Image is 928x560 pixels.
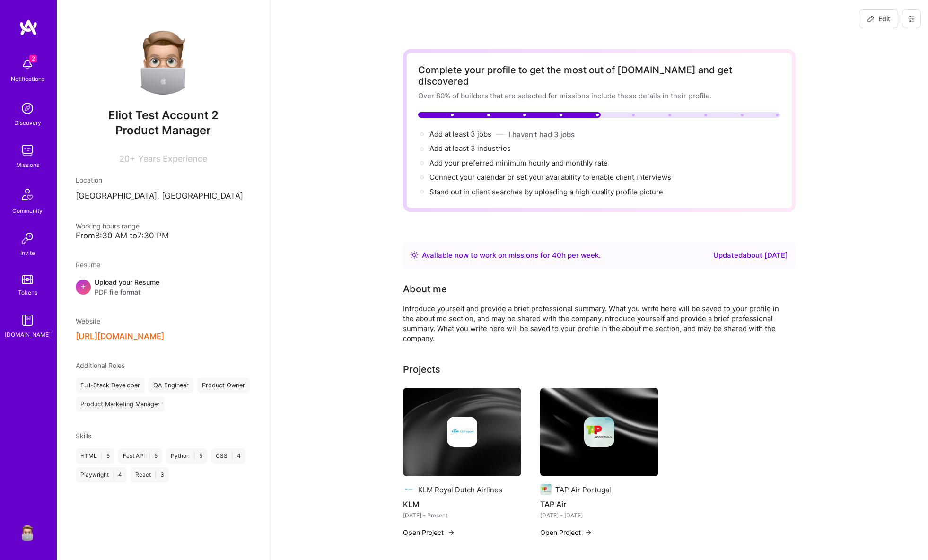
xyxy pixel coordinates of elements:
span: | [193,452,195,460]
img: Company logo [584,417,614,447]
button: [URL][DOMAIN_NAME] [76,332,164,341]
div: TAP Air Portugal [555,485,611,495]
div: Location [76,175,251,185]
span: | [113,471,114,479]
div: Community [12,206,43,216]
a: User Avatar [16,522,39,541]
div: Complete your profile to get the most out of [DOMAIN_NAME] and get discovered [418,64,780,87]
img: Availability [411,251,418,259]
div: KLM Royal Dutch Airlines [418,485,502,495]
button: Edit [859,9,898,28]
img: bell [18,55,37,74]
p: [GEOGRAPHIC_DATA], [GEOGRAPHIC_DATA] [76,191,251,202]
span: Skills [76,432,91,440]
img: User Avatar [125,19,201,95]
div: CSS 4 [211,448,245,464]
span: 20+ [119,154,135,164]
div: Invite [20,248,35,258]
span: 2 [29,55,37,62]
div: +Upload your ResumePDF file format [76,277,251,297]
button: I haven't had 3 jobs [508,130,575,140]
span: Add at least 3 industries [429,144,511,153]
div: [DATE] - Present [403,510,521,520]
img: tokens [22,275,33,284]
span: PDF file format [95,287,159,297]
img: cover [403,388,521,477]
span: | [149,452,150,460]
h4: KLM [403,498,521,510]
div: Discovery [14,118,41,128]
span: Resume [76,261,100,269]
img: discovery [18,99,37,118]
img: Company logo [447,417,477,447]
div: QA Engineer [149,378,193,393]
img: User Avatar [18,522,37,541]
img: Company logo [403,484,414,495]
span: Connect your calendar or set your availability to enable client interviews [429,173,671,182]
span: | [231,452,233,460]
div: Fast API 5 [118,448,162,464]
button: Open Project [540,527,592,537]
span: Eliot Test Account 2 [76,108,251,122]
div: Product Marketing Manager [76,397,165,412]
div: About me [403,282,447,296]
div: Playwright 4 [76,467,127,482]
span: Add your preferred minimum hourly and monthly rate [429,158,608,167]
img: arrow-right [585,529,592,536]
div: React 3 [131,467,169,482]
span: Website [76,317,100,325]
span: 40 [552,251,561,260]
div: [DOMAIN_NAME] [5,330,51,340]
span: Add at least 3 jobs [429,130,491,139]
img: guide book [18,311,37,330]
div: Projects [403,362,440,376]
span: Edit [867,14,890,24]
div: From 8:30 AM to 7:30 PM [76,231,251,241]
img: arrow-right [447,529,455,536]
img: Company logo [540,484,552,495]
div: Missions [16,160,39,170]
img: teamwork [18,141,37,160]
span: + [80,281,86,291]
div: HTML 5 [76,448,114,464]
div: Upload your Resume [95,277,159,297]
div: Introduce yourself and provide a brief professional summary. What you write here will be saved to... [403,304,781,343]
span: | [155,471,157,479]
span: Product Manager [115,123,211,137]
div: Updated about [DATE] [713,250,788,261]
span: Working hours range [76,222,140,230]
span: Additional Roles [76,361,125,369]
span: | [101,452,103,460]
div: [DATE] - [DATE] [540,510,658,520]
span: Years Experience [138,154,207,164]
div: Product Owner [197,378,250,393]
img: cover [540,388,658,477]
div: Notifications [11,74,44,84]
img: Community [16,183,39,206]
img: logo [19,19,38,36]
div: Tokens [18,288,37,297]
div: Full-Stack Developer [76,378,145,393]
img: Invite [18,229,37,248]
button: Open Project [403,527,455,537]
div: Python 5 [166,448,207,464]
div: Over 80% of builders that are selected for missions include these details in their profile. [418,91,780,101]
div: Stand out in client searches by uploading a high quality profile picture [429,187,663,197]
div: Available now to work on missions for h per week . [422,250,601,261]
h4: TAP Air [540,498,658,510]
